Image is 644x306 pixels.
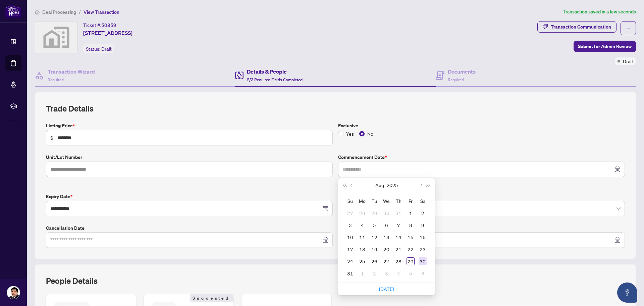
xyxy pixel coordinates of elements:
div: 31 [394,209,402,217]
div: 29 [370,209,378,217]
label: Board [338,193,625,200]
td: 2025-08-03 [344,219,356,231]
span: 2/3 Required Fields Completed [247,77,303,82]
article: Transaction saved in a few seconds [563,8,636,16]
span: Draft [101,46,112,52]
div: 18 [358,245,366,253]
h2: People Details [46,275,98,286]
a: [DATE] [379,286,394,292]
td: 2025-08-21 [392,243,405,255]
div: 10 [346,233,354,241]
button: Choose a year [387,178,398,192]
span: $ [50,134,53,141]
div: 20 [382,245,390,253]
th: Su [344,195,356,207]
th: Mo [356,195,368,207]
div: 22 [407,245,415,253]
h4: Documents [448,68,476,76]
td: 2025-09-02 [368,267,380,279]
label: Unit/Lot Number [46,154,333,161]
div: 7 [394,221,402,229]
div: 30 [382,209,390,217]
img: Profile Icon [7,286,20,299]
th: Fr [405,195,417,207]
div: 12 [370,233,378,241]
td: 2025-08-04 [356,219,368,231]
button: Transaction Communication [537,21,616,33]
div: 2 [419,209,427,217]
div: Transaction Communication [551,21,611,32]
span: Deal Processing [42,9,76,15]
div: 2 [370,269,378,277]
td: 2025-08-06 [380,219,392,231]
td: 2025-08-10 [344,231,356,243]
span: Draft [623,57,633,65]
button: Previous month (PageUp) [348,178,356,192]
div: 14 [394,233,402,241]
img: logo [5,5,21,17]
td: 2025-08-13 [380,231,392,243]
h4: Details & People [247,68,303,76]
span: View Transaction [84,9,119,15]
div: 19 [370,245,378,253]
td: 2025-08-20 [380,243,392,255]
td: 2025-08-16 [417,231,429,243]
td: 2025-08-07 [392,219,405,231]
button: Submit for Admin Review [574,41,636,52]
div: 9 [419,221,427,229]
td: 2025-07-30 [380,207,392,219]
th: Tu [368,195,380,207]
label: Expiry Date [46,193,333,200]
div: 4 [394,269,402,277]
th: We [380,195,392,207]
td: 2025-07-27 [344,207,356,219]
div: 24 [346,257,354,265]
td: 2025-09-04 [392,267,405,279]
button: Next month (PageDown) [417,178,424,192]
span: Required [48,77,64,82]
span: [STREET_ADDRESS] [83,29,132,37]
td: 2025-09-01 [356,267,368,279]
div: 29 [407,257,415,265]
td: 2025-08-22 [405,243,417,255]
div: 5 [370,221,378,229]
td: 2025-08-18 [356,243,368,255]
span: 50859 [101,22,116,28]
td: 2025-08-28 [392,255,405,267]
label: Suspension Date [338,224,625,232]
td: 2025-08-11 [356,231,368,243]
td: 2025-08-19 [368,243,380,255]
div: 27 [382,257,390,265]
div: 15 [407,233,415,241]
label: Commencement Date [338,154,625,161]
td: 2025-07-31 [392,207,405,219]
td: 2025-08-25 [356,255,368,267]
div: 1 [358,269,366,277]
span: Submit for Admin Review [578,41,632,52]
div: 1 [407,209,415,217]
div: 13 [382,233,390,241]
div: 31 [346,269,354,277]
td: 2025-08-05 [368,219,380,231]
label: Cancellation Date [46,224,333,232]
td: 2025-07-29 [368,207,380,219]
li: / [79,8,81,16]
span: Suggested [190,294,233,302]
button: Open asap [617,282,637,303]
div: 28 [358,209,366,217]
td: 2025-08-15 [405,231,417,243]
td: 2025-08-26 [368,255,380,267]
div: 3 [382,269,390,277]
td: 2025-09-06 [417,267,429,279]
span: Required [448,77,464,82]
div: 21 [394,245,402,253]
td: 2025-08-27 [380,255,392,267]
span: Yes [343,130,357,137]
td: 2025-08-24 [344,255,356,267]
div: Ticket #: [83,21,116,29]
button: Last year (Control + left) [341,178,348,192]
td: 2025-08-12 [368,231,380,243]
td: 2025-08-23 [417,243,429,255]
span: ellipsis [626,26,631,31]
div: 11 [358,233,366,241]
